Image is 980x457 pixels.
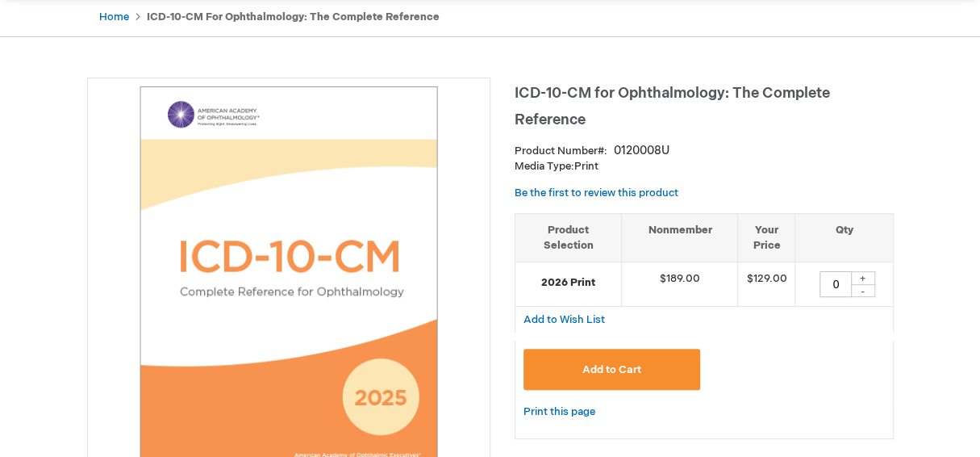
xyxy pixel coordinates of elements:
[515,187,678,199] a: Be the first to review this product
[851,271,875,285] div: +
[515,159,894,174] p: Print
[614,143,669,159] div: 0120008U
[99,10,129,23] a: Home
[523,312,605,326] a: Add to Wish List
[582,363,641,376] span: Add to Cart
[523,275,614,291] strong: 2026 Print
[515,160,574,173] strong: Media Type:
[738,213,795,262] th: Your Price
[147,10,440,23] strong: ICD-10-CM for Ophthalmology: The Complete Reference
[622,213,738,262] th: Nonmember
[851,284,875,297] div: -
[622,262,738,307] td: $189.00
[515,85,830,128] span: ICD-10-CM for Ophthalmology: The Complete Reference
[523,313,605,326] span: Add to Wish List
[819,271,852,297] input: Qty
[523,349,701,390] button: Add to Cart
[795,213,893,262] th: Qty
[515,145,607,157] strong: Product Number
[523,402,595,422] a: Print this page
[738,262,795,307] td: $129.00
[515,213,622,262] th: Product Selection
